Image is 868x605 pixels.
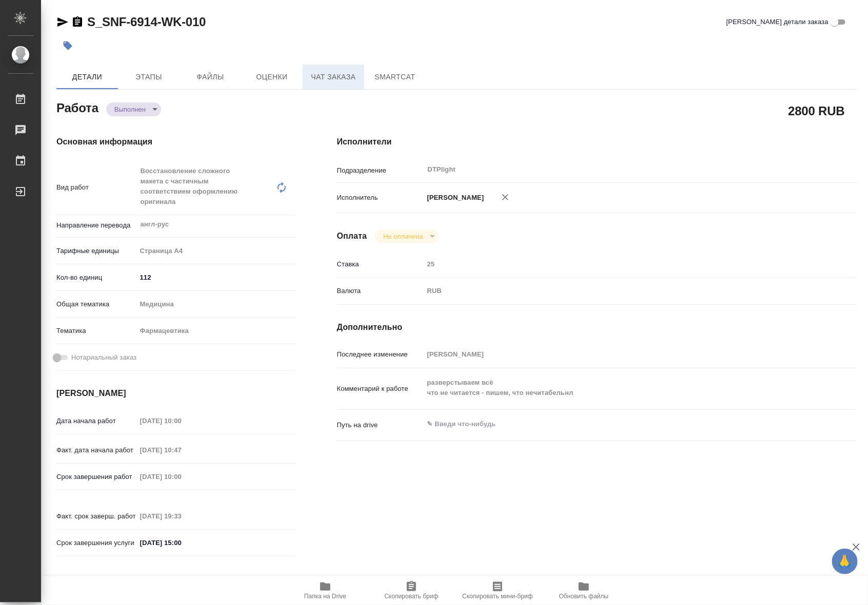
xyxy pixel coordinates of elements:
p: Тематика [56,326,136,336]
div: RUB [424,282,814,300]
button: 🙏 [832,549,858,574]
button: Выполнен [111,105,149,114]
button: Не оплачена [380,232,426,241]
input: Пустое поле [136,413,226,428]
h4: Дополнительно [337,321,857,333]
p: Дата начала работ [56,416,136,426]
div: Страница А4 [136,242,296,260]
div: Выполнен [106,102,161,116]
p: Тарифные единицы [56,246,136,256]
textarea: разверстываем всё что не читается - пишем, что нечитабельнл [424,374,814,402]
button: Папка на Drive [282,576,368,605]
button: Добавить тэг [56,34,79,57]
h4: [PERSON_NAME] [56,387,296,400]
a: S_SNF-6914-WK-010 [87,15,206,29]
span: 🙏 [836,551,854,572]
span: Скопировать мини-бриф [462,593,532,600]
h2: 2800 RUB [788,102,845,119]
input: ✎ Введи что-нибудь [136,270,296,285]
p: Подразделение [337,165,424,176]
button: Скопировать ссылку для ЯМессенджера [56,16,69,28]
span: SmartCat [370,71,420,84]
h4: Оплата [337,230,367,242]
button: Удалить исполнителя [494,186,517,208]
div: Медицина [136,296,296,313]
h4: Основная информация [56,136,296,148]
p: Общая тематика [56,299,136,309]
p: Путь на drive [337,420,424,430]
p: Кол-во единиц [56,273,136,283]
span: Чат заказа [309,71,358,84]
span: Нотариальный заказ [71,352,136,363]
span: [PERSON_NAME] детали заказа [726,17,828,27]
span: Файлы [186,71,235,84]
input: Пустое поле [136,443,226,457]
span: Детали [63,71,112,84]
p: Последнее изменение [337,349,424,360]
h4: Исполнители [337,136,857,148]
input: Пустое поле [424,257,814,272]
span: Обновить файлы [559,593,609,600]
p: Факт. дата начала работ [56,445,136,455]
p: Вид работ [56,182,136,193]
span: Этапы [124,71,173,84]
input: ✎ Введи что-нибудь [136,535,226,550]
p: Валюта [337,286,424,296]
h2: Работа [56,98,98,116]
p: Факт. срок заверш. работ [56,511,136,521]
p: Комментарий к работе [337,384,424,394]
p: [PERSON_NAME] [424,193,484,203]
button: Скопировать ссылку [71,16,84,28]
input: Пустое поле [136,469,226,484]
span: Оценки [247,71,297,84]
p: Срок завершения услуги [56,538,136,548]
input: Пустое поле [136,509,226,524]
button: Обновить файлы [541,576,627,605]
button: Скопировать бриф [368,576,455,605]
p: Срок завершения работ [56,472,136,482]
span: Скопировать бриф [384,593,438,600]
span: Папка на Drive [304,593,346,600]
div: Фармацевтика [136,322,296,340]
input: Пустое поле [424,347,814,362]
p: Ставка [337,259,424,269]
p: Направление перевода [56,220,136,231]
p: Исполнитель [337,193,424,203]
button: Скопировать мини-бриф [455,576,541,605]
div: Выполнен [375,230,438,243]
